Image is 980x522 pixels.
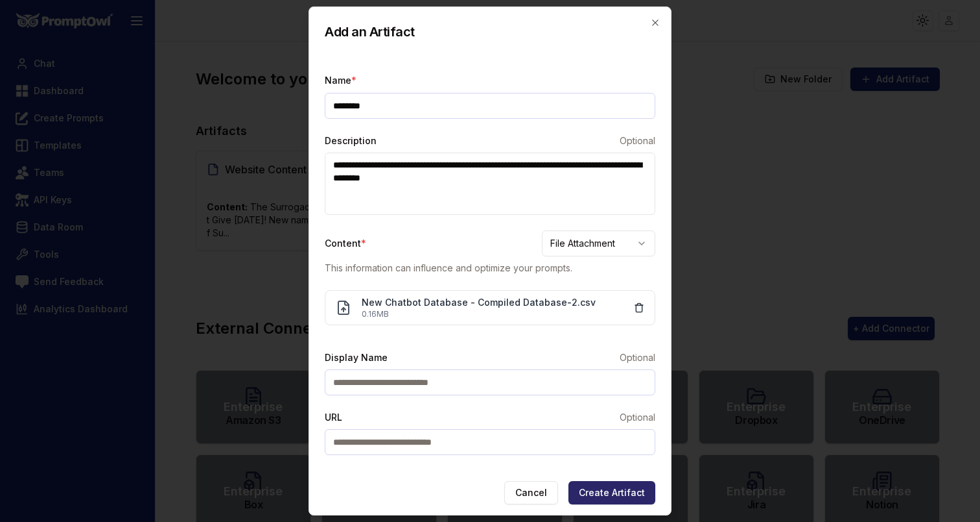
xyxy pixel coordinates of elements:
[325,237,366,250] label: Content
[325,411,342,424] label: URL
[620,134,655,147] span: Optional
[362,296,596,309] p: New Chatbot Database - Compiled Database-2.csv
[634,303,644,313] button: delete
[325,351,388,364] label: Display Name
[568,481,655,504] button: Create Artifact
[325,262,655,275] p: This information can influence and optimize your prompts.
[504,481,558,504] button: Cancel
[325,134,377,147] label: Description
[325,23,655,41] h2: Add an Artifact
[325,75,356,86] label: Name
[620,411,655,424] span: Optional
[620,351,655,364] span: Optional
[362,309,596,319] p: 0.16 MB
